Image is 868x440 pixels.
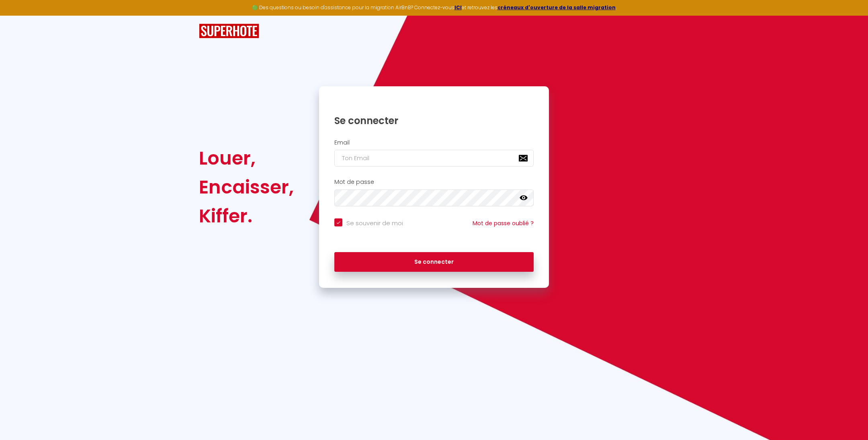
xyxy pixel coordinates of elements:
button: Se connecter [334,252,534,272]
h2: Mot de passe [334,179,534,185]
a: créneaux d'ouverture de la salle migration [497,4,616,11]
div: Kiffer. [199,202,294,230]
div: Encaisser, [199,173,294,202]
div: Louer, [199,144,294,173]
input: Ton Email [334,150,534,167]
h1: Se connecter [334,114,534,127]
img: SuperHote logo [199,24,259,39]
a: Mot de passe oublié ? [473,219,534,227]
h2: Email [334,139,534,146]
a: ICI [454,4,462,11]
